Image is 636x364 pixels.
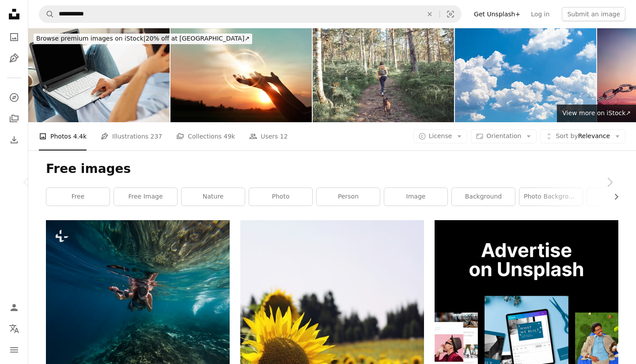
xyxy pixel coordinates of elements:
a: Next [583,140,636,225]
button: Search Unsplash [39,6,54,23]
a: photo background [519,188,583,206]
a: Download History [5,131,23,149]
button: Sort byRelevance [540,129,625,143]
img: Closeup of guy working on a laptop indoor [28,28,170,122]
a: Collections 49k [176,122,235,150]
a: Users 12 [249,122,288,150]
button: Clear [420,6,439,23]
span: License [429,132,452,139]
a: Explore [5,89,23,106]
span: 49k [223,131,235,141]
span: Orientation [486,132,521,139]
a: photo [249,188,312,206]
h1: Free images [46,161,618,177]
a: Log in / Sign up [5,299,23,316]
a: person [317,188,380,206]
button: Menu [5,341,23,359]
form: Find visuals sitewide [39,5,462,23]
a: free [46,188,110,206]
a: free image [114,188,177,206]
button: Visual search [440,6,461,23]
a: Collections [5,110,23,128]
a: Browse premium images on iStock|20% off at [GEOGRAPHIC_DATA]↗ [28,28,257,49]
a: a person swimming in the ocean with a camera [46,321,230,329]
a: background [452,188,515,206]
img: Clouds on sky [455,28,596,122]
a: Illustrations 237 [101,122,162,150]
a: Photos [5,28,23,46]
span: Sort by [556,132,578,139]
button: Language [5,320,23,338]
a: sunflower field during day time [240,354,424,362]
div: 20% off at [GEOGRAPHIC_DATA] ↗ [34,34,252,44]
span: Browse premium images on iStock | [36,35,145,42]
a: Illustrations [5,49,23,67]
a: Get Unsplash+ [469,7,526,21]
span: Relevance [556,132,610,141]
span: 237 [151,131,163,141]
img: Woman hands praying for blessing from god on sunset background [170,28,312,122]
button: License [413,129,468,143]
a: nature [182,188,245,206]
button: Submit an image [562,7,625,21]
span: 12 [280,131,288,141]
span: View more on iStock ↗ [562,109,631,116]
img: No better adventure buddy [313,28,454,122]
a: image [384,188,447,206]
a: Log in [526,7,555,21]
button: Orientation [471,129,537,143]
a: View more on iStock↗ [557,105,636,122]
